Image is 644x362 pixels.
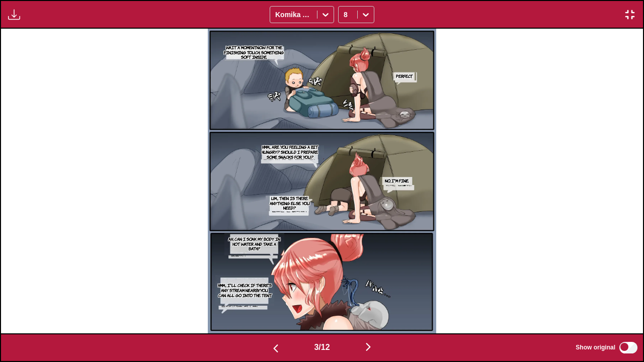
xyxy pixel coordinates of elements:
[270,342,282,354] img: Previous page
[208,29,436,333] img: Manga Panel
[215,281,274,300] p: Hmm... I'll check if there's any stream nearby. You can all go into the tent.
[576,344,615,351] span: Show original
[383,176,411,186] p: No, I'm fine.
[224,235,284,253] p: Ah, can I soak my body in hot water and take a bath?
[362,341,374,353] img: Next page
[220,43,287,62] p: Wait a moment. Now for the finishing touch, something soft inside.
[619,342,637,353] input: Show original
[256,143,324,161] p: Hmm... Are you feeling a bit hungry? Should I prepare some snacks for you?
[266,194,313,213] p: Um... then is there anything else you need?
[314,343,330,352] span: 3 / 12
[394,72,414,81] p: Perfect.
[8,9,20,21] img: Download translated images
